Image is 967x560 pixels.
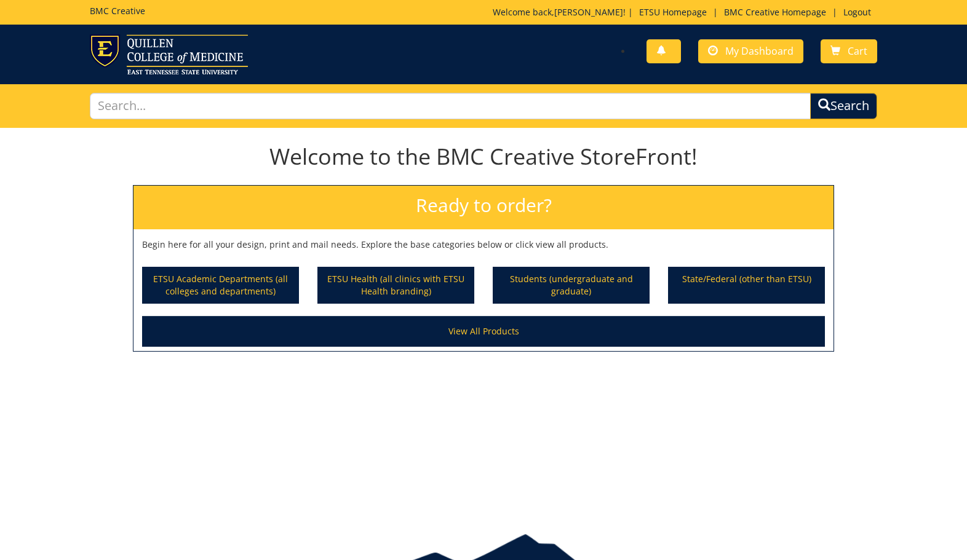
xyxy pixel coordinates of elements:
a: Logout [837,6,877,18]
p: Begin here for all your design, print and mail needs. Explore the base categories below or click ... [142,239,825,251]
a: ETSU Homepage [633,6,713,18]
h2: Ready to order? [133,186,834,229]
a: [PERSON_NAME] [554,6,623,18]
input: Search... [90,93,811,119]
h5: BMC Creative [90,6,145,15]
a: ETSU Health (all clinics with ETSU Health branding) [319,268,473,302]
a: Students (undergraduate and graduate) [494,268,648,302]
span: My Dashboard [725,44,794,58]
a: Cart [821,39,877,63]
a: My Dashboard [698,39,803,63]
p: Welcome back, ! | | | [493,6,877,18]
span: Cart [848,44,867,58]
a: ETSU Academic Departments (all colleges and departments) [143,268,298,302]
button: Search [810,93,877,119]
img: ETSU logo [90,34,248,74]
h1: Welcome to the BMC Creative StoreFront! [133,144,834,169]
a: State/Federal (other than ETSU) [669,268,824,302]
a: BMC Creative Homepage [718,6,832,18]
a: View All Products [142,316,825,347]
